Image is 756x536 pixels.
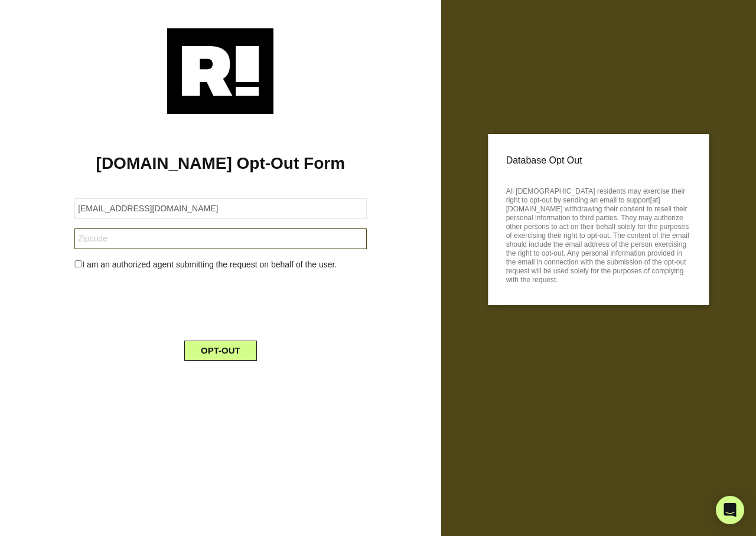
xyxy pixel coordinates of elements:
[716,496,744,524] div: Open Intercom Messenger
[167,28,273,114] img: Retention.com
[131,280,310,326] iframe: reCAPTCHA
[66,259,375,271] div: I am an authorized agent submitting the request on behalf of the user.
[506,184,691,285] p: All [DEMOGRAPHIC_DATA] residents may exercise their right to opt-out by sending an email to suppo...
[74,198,366,219] input: Email Address
[506,152,691,169] p: Database Opt Out
[184,341,257,361] button: OPT-OUT
[18,153,423,174] h1: [DOMAIN_NAME] Opt-Out Form
[74,228,366,249] input: Zipcode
